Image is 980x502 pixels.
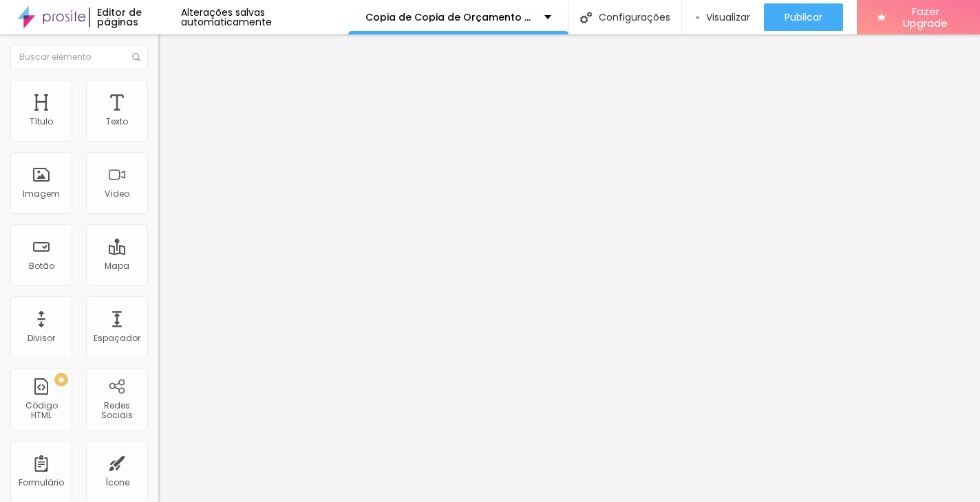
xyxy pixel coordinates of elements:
[891,6,959,30] span: Fazer Upgrade
[580,12,592,23] img: Icone
[682,3,764,31] button: Visualizar
[132,53,140,61] img: Icone
[365,12,534,22] p: Copia de Copia de Orçamento Casamento25 -26
[23,189,60,199] div: Imagem
[30,117,53,127] div: Título
[94,334,140,343] div: Espaçador
[105,261,129,271] div: Mapa
[764,3,843,31] button: Publicar
[105,189,129,199] div: Vídeo
[10,45,148,69] input: Buscar elemento
[785,12,822,23] span: Publicar
[14,401,68,421] div: Código HTML
[696,12,699,23] img: view-1.svg
[19,478,64,488] div: Formulário
[89,401,144,421] div: Redes Sociais
[28,334,55,343] div: Divisor
[158,34,980,502] iframe: Editor
[29,261,54,271] div: Botão
[89,8,181,27] div: Editor de páginas
[706,12,750,23] span: Visualizar
[105,478,129,488] div: Ícone
[181,8,349,27] div: Alterações salvas automaticamente
[106,117,128,127] div: Texto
